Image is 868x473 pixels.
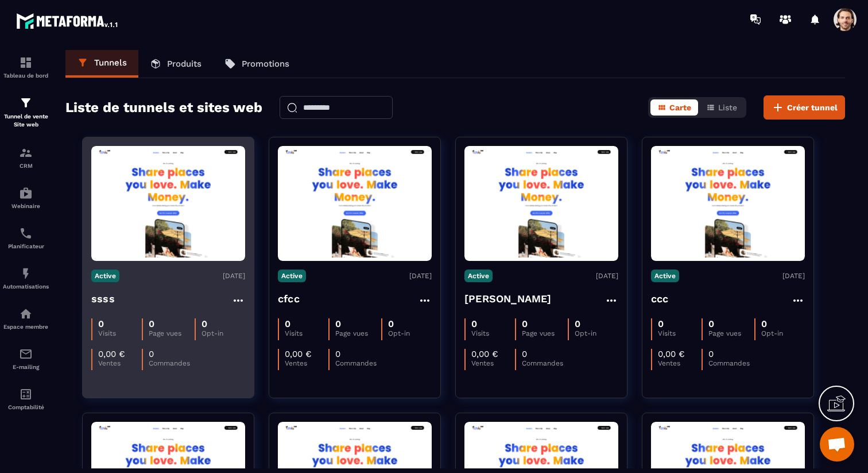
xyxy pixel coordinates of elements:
[471,329,515,337] p: Visits
[522,359,565,367] p: Commandes
[98,329,142,337] p: Visits
[464,270,493,282] p: Active
[761,318,767,329] p: 0
[522,349,527,359] p: 0
[3,218,49,258] a: schedulerschedulerPlanificateur
[335,359,379,367] p: Commandes
[718,103,737,112] span: Liste
[149,329,194,337] p: Page vues
[522,318,528,329] p: 0
[16,10,119,31] img: logo
[669,103,691,112] span: Carte
[3,113,49,129] p: Tunnel de vente Site web
[242,59,289,69] p: Promotions
[285,318,290,329] p: 0
[94,57,127,68] p: Tunnels
[787,102,838,113] span: Créer tunnel
[19,226,33,240] img: scheduler
[388,329,432,337] p: Opt-in
[3,379,49,419] a: accountantaccountantComptabilité
[3,203,49,209] p: Webinaire
[651,291,669,307] h4: ccc
[278,291,300,307] h4: cfcc
[149,318,154,329] p: 0
[223,272,245,280] p: [DATE]
[98,349,125,359] p: 0,00 €
[658,329,702,337] p: Visits
[575,318,580,329] p: 0
[91,149,245,258] img: image
[98,318,104,329] p: 0
[65,50,138,78] a: Tunnels
[3,339,49,379] a: emailemailE-mailing
[764,95,845,120] button: Créer tunnel
[335,349,340,359] p: 0
[388,318,394,329] p: 0
[278,270,306,282] p: Active
[3,47,49,87] a: formationformationTableau de bord
[708,318,714,329] p: 0
[522,329,567,337] p: Page vues
[3,258,49,298] a: automationsautomationsAutomatisations
[19,347,33,361] img: email
[19,96,33,110] img: formation
[201,329,245,337] p: Opt-in
[19,146,33,160] img: formation
[3,298,49,339] a: automationsautomationsEspace membre
[820,427,854,462] div: Ouvrir le chat
[19,387,33,401] img: accountant
[658,318,664,329] p: 0
[708,349,714,359] p: 0
[149,349,154,359] p: 0
[3,72,49,79] p: Tableau de bord
[335,329,381,337] p: Page vues
[651,149,805,258] img: image
[658,349,685,359] p: 0,00 €
[708,359,752,367] p: Commandes
[285,359,328,367] p: Ventes
[3,243,49,249] p: Planificateur
[138,50,213,78] a: Produits
[201,318,207,329] p: 0
[650,99,698,116] button: Carte
[91,270,119,282] p: Active
[761,329,805,337] p: Opt-in
[167,59,201,69] p: Produits
[464,291,552,307] h4: [PERSON_NAME]
[91,291,115,307] h4: ssss
[19,56,33,70] img: formation
[3,87,49,137] a: formationformationTunnel de vente Site web
[3,283,49,290] p: Automatisations
[285,349,312,359] p: 0,00 €
[596,272,618,280] p: [DATE]
[3,364,49,370] p: E-mailing
[3,163,49,169] p: CRM
[3,137,49,178] a: formationformationCRM
[471,349,498,359] p: 0,00 €
[782,272,805,280] p: [DATE]
[409,272,432,280] p: [DATE]
[19,267,33,280] img: automations
[278,149,432,258] img: image
[19,307,33,321] img: automations
[471,359,515,367] p: Ventes
[3,404,49,410] p: Comptabilité
[3,324,49,330] p: Espace membre
[651,270,679,282] p: Active
[213,50,301,78] a: Promotions
[658,359,702,367] p: Ventes
[699,99,744,116] button: Liste
[471,318,477,329] p: 0
[19,186,33,200] img: automations
[65,96,262,119] h2: Liste de tunnels et sites web
[3,178,49,218] a: automationsautomationsWebinaire
[149,359,192,367] p: Commandes
[575,329,618,337] p: Opt-in
[285,329,328,337] p: Visits
[708,329,754,337] p: Page vues
[464,149,618,258] img: image
[335,318,341,329] p: 0
[98,359,142,367] p: Ventes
